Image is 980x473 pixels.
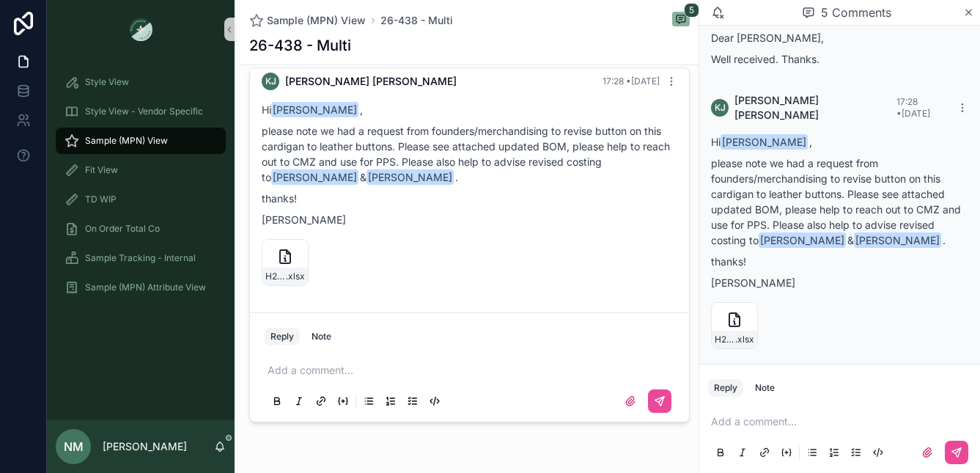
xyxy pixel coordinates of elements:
span: [PERSON_NAME] [854,232,941,248]
a: TD WIP [56,186,226,213]
span: TD WIP [85,194,117,205]
a: On Order Total Co [56,216,226,242]
span: [PERSON_NAME] [759,232,846,248]
span: Sample (MPN) View [267,13,366,28]
span: [PERSON_NAME] [PERSON_NAME] [285,74,457,89]
span: On Order Total Co [85,223,160,235]
a: Sample Tracking - Internal [56,245,226,271]
span: [PERSON_NAME] [271,102,358,117]
span: Sample (MPN) View [85,135,168,147]
h1: 26-438 - Multi [249,35,351,56]
button: Reply [265,328,300,345]
p: please note we had a request from founders/merchandising to revise button on this cardigan to lea... [711,155,968,248]
p: [PERSON_NAME] [262,212,677,227]
span: Sample Tracking - Internal [85,252,196,264]
span: .xlsx [735,334,754,345]
p: thanks! [711,254,968,269]
p: Hi , [262,102,677,117]
div: Note [755,382,775,394]
a: Fit View [56,157,226,183]
a: Style View [56,69,226,95]
button: 5 [672,12,690,29]
span: Style View [85,76,129,88]
p: [PERSON_NAME] [103,439,187,454]
span: [PERSON_NAME] [PERSON_NAME] [734,93,896,122]
span: 5 [684,3,699,18]
span: .xlsx [286,271,305,282]
span: Sample (MPN) Attribute View [85,282,206,293]
p: Well received. Thanks. [711,51,968,67]
a: Sample (MPN) View [249,13,366,28]
p: [PERSON_NAME] [711,275,968,290]
button: Reply [708,379,743,397]
p: Hi , [711,134,968,150]
span: [PERSON_NAME] [271,169,358,185]
div: Note [312,331,331,342]
span: H25_26-438_Olympics-flag-cardigan_KUODIAN_PROTO_[DATE] [265,271,286,282]
span: [PERSON_NAME] [366,169,454,185]
span: 17:28 • [DATE] [603,76,660,87]
span: Style View - Vendor Specific [85,106,203,117]
span: [PERSON_NAME] [721,134,808,150]
p: thanks! [262,191,677,206]
p: Dear [PERSON_NAME], [711,30,968,45]
span: NM [64,438,84,455]
button: Note [306,328,337,345]
a: 26-438 - Multi [380,13,453,28]
button: Note [749,379,781,397]
img: App logo [129,18,152,41]
a: Sample (MPN) View [56,128,226,154]
span: 5 Comments [821,4,891,21]
span: Fit View [85,164,118,176]
span: KJ [715,102,726,114]
span: H25_26-438_Olympics-flag-cardigan_KUODIAN_PROTO_[DATE] [715,334,735,345]
div: scrollable content [47,59,235,320]
span: 17:28 • [DATE] [896,96,930,119]
a: Style View - Vendor Specific [56,98,226,125]
span: KJ [265,76,276,87]
a: Sample (MPN) Attribute View [56,274,226,301]
p: please note we had a request from founders/merchandising to revise button on this cardigan to lea... [262,123,677,185]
